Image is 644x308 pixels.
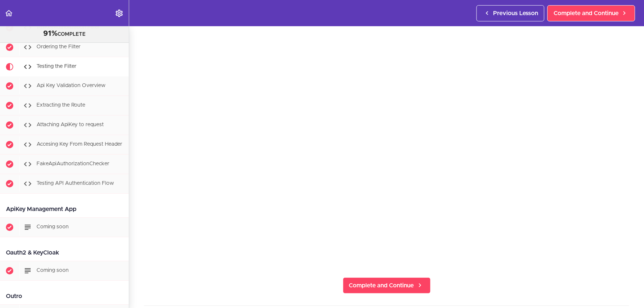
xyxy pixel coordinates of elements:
span: Previous Lesson [493,9,538,18]
span: Testing API Authentication Flow [37,181,114,186]
span: Extracting the Route [37,103,85,108]
span: Api Key Validation Overview [37,83,106,88]
div: COMPLETE [9,29,120,39]
a: Complete and Continue [547,5,635,21]
span: Attaching ApiKey to request [37,122,104,127]
span: Coming soon [37,224,69,229]
a: Complete and Continue [343,277,431,294]
span: Coming soon [37,268,69,273]
span: FakeApiAuthorizationChecker [37,161,109,166]
svg: Settings Menu [115,9,124,18]
span: Accesing Key From Request Header [37,142,122,147]
span: Complete and Continue [349,281,414,290]
span: 91% [43,30,58,37]
span: Ordering the Filter [37,44,80,49]
span: Complete and Continue [554,9,619,18]
span: Testing the Filter [37,64,76,69]
svg: Back to course curriculum [4,9,13,18]
a: Previous Lesson [476,5,544,21]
